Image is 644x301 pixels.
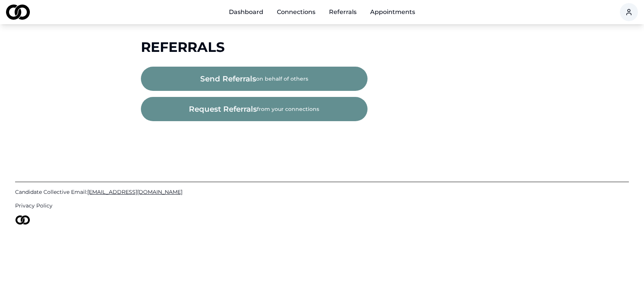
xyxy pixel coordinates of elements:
[15,202,629,209] a: Privacy Policy
[87,189,182,195] span: [EMAIL_ADDRESS][DOMAIN_NAME]
[141,97,368,121] button: request referralsfrom your connections
[141,67,368,91] button: send referralson behalf of others
[141,39,225,55] span: Referrals
[271,5,321,20] a: Connections
[141,106,368,113] a: request referralsfrom your connections
[189,104,257,114] span: request referrals
[15,215,30,225] img: logo
[223,5,269,20] a: Dashboard
[6,5,30,20] img: logo
[364,5,421,20] a: Appointments
[141,76,368,83] a: send referralson behalf of others
[15,188,629,196] a: Candidate Collective Email:[EMAIL_ADDRESS][DOMAIN_NAME]
[323,5,363,20] a: Referrals
[223,5,421,20] nav: Main
[200,73,256,84] span: send referrals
